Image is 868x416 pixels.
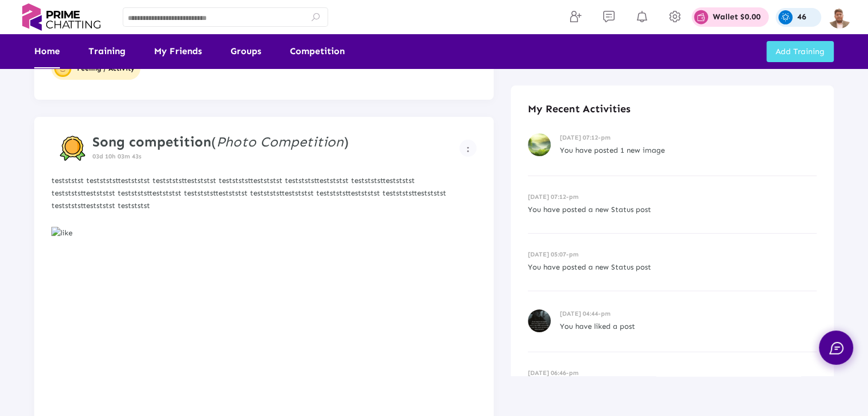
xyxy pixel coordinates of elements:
[459,140,477,157] button: Example icon-button with a menu
[54,60,135,77] span: Feeling / Activity
[92,134,349,150] h4: ( )
[560,320,817,333] p: You have liked a post
[51,174,477,212] p: testststst teststststtestststst teststststtestststst teststststtestststst teststststtestststst te...
[34,34,60,68] a: Home
[528,251,817,258] h6: [DATE] 05:07-pm
[776,47,825,56] span: Add Training
[216,133,344,150] i: Photo Competition
[560,144,817,157] p: You have posted 1 new image
[467,146,469,152] img: more
[231,34,261,68] a: Groups
[154,34,202,68] a: My Friends
[829,342,843,354] img: chat.svg
[797,13,806,21] p: 46
[528,369,817,377] h6: [DATE] 06:46-pm
[528,133,551,156] img: recent-activities-img
[92,153,142,160] span: 03d 10h 03m 43s
[56,62,70,75] img: user-profile
[92,133,211,150] strong: Song competition
[290,34,345,68] a: Competition
[766,41,834,62] button: Add Training
[51,57,140,80] button: user-profileFeeling / Activity
[88,34,126,68] a: Training
[560,134,817,141] h6: [DATE] 07:12-pm
[528,193,817,201] h6: [DATE] 07:12-pm
[528,261,817,274] p: You have posted a new Status post
[528,203,817,216] p: You have posted a new Status post
[560,310,817,317] h6: [DATE] 04:44-pm
[528,309,551,332] img: recent-activities-img
[713,13,761,21] p: Wallet $0.00
[528,103,817,115] h4: My Recent Activities
[828,6,851,28] img: img
[60,136,86,161] img: competition-badge.svg
[17,3,106,31] img: logo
